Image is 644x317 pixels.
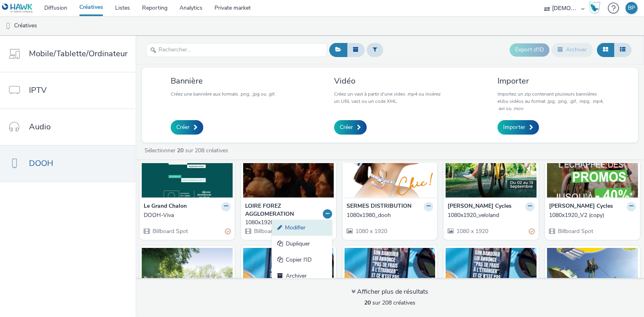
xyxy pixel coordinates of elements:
[549,202,613,211] strong: [PERSON_NAME] Cycles
[334,76,446,86] h3: Vidéo
[448,202,512,211] strong: [PERSON_NAME] Cycles
[529,227,535,236] div: Partiellement valide
[557,227,593,235] span: Billboard Spot
[4,22,12,30] img: dooh
[29,48,128,59] span: Mobile/Tablette/Ordinateur
[448,211,535,219] a: 1080x1920_veloland
[272,220,332,236] a: Modifier
[510,43,549,56] button: Export d'ID
[245,219,332,227] a: 1080x1920_baroque
[364,299,371,307] strong: 20
[253,227,289,235] span: Billboard Spot
[245,219,329,227] div: 1080x1920_baroque
[334,90,446,105] p: Créez un vast à partir d'une video .mp4 ou insérez un URL vast ou un code XML.
[334,120,367,135] a: Créer
[176,123,190,131] span: Créer
[503,123,525,131] span: Importer
[2,3,33,13] img: undefined Logo
[272,252,332,268] a: Copier l'ID
[614,43,632,57] button: Liste
[588,2,601,14] img: Hawk Academy
[347,211,430,219] div: 1080x1980_dooh
[171,76,276,86] h3: Bannière
[245,202,321,219] strong: LOIRE FOREZ AGGLOMERATION
[144,147,231,154] a: Sélectionner sur 208 créatives
[497,90,609,112] p: Importez un zip contenant plusieurs bannières et/ou vidéos au format .jpg, .png, .gif, .mpg, .mp4...
[177,147,184,154] strong: 20
[551,43,593,57] button: Archiver
[146,43,327,57] input: Rechercher...
[497,120,539,135] a: Importer
[347,202,411,211] strong: SERMES DISTRIBUTION
[549,211,636,219] a: 1080x1920_V2 (copy)
[355,227,387,235] span: 1080 x 1920
[225,227,231,236] div: Partiellement valide
[340,123,353,131] span: Créer
[29,157,53,169] span: DOOH
[144,211,227,219] div: DOOH-Viva
[549,211,633,219] div: 1080x1920_V2 (copy)
[347,211,433,219] a: 1080x1980_dooh
[628,2,635,14] div: BP
[351,287,428,297] div: Afficher plus de résultats
[456,227,488,235] span: 1080 x 1920
[144,211,231,219] a: DOOH-Viva
[152,227,188,235] span: Billboard Spot
[29,121,51,133] span: Audio
[272,236,332,252] a: Dupliquer
[364,299,415,307] span: sur 208 créatives
[588,2,604,14] a: Hawk Academy
[144,202,187,211] strong: Le Grand Chalon
[29,84,47,96] span: IPTV
[272,268,332,284] a: Archiver
[448,211,531,219] div: 1080x1920_veloland
[497,76,609,86] h3: Importer
[597,43,614,57] button: Grille
[171,90,276,98] p: Créez une bannière aux formats .png, .jpg ou .gif.
[171,120,203,135] a: Créer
